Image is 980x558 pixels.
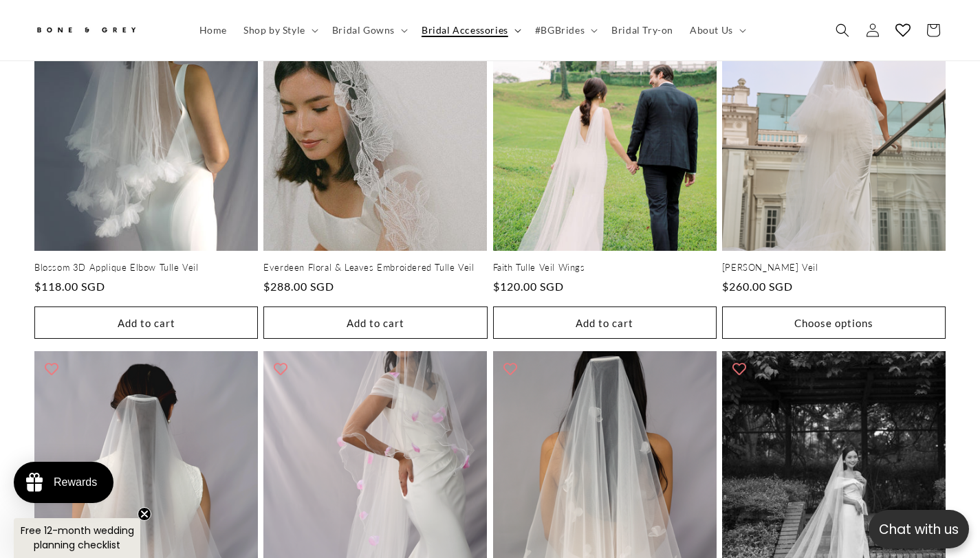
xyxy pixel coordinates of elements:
[34,306,258,339] button: Add to cart
[191,16,235,45] a: Home
[243,24,305,36] span: Shop by Style
[263,262,487,274] a: Everdeen Floral & Leaves Embroidered Tulle Veil
[603,16,682,45] a: Bridal Try-on
[422,24,508,36] span: Bridal Accessories
[138,507,151,521] button: Close teaser
[611,24,673,36] span: Bridal Try-on
[263,306,487,339] button: Add to cart
[34,19,138,42] img: Bone and Grey Bridal
[722,262,946,274] a: [PERSON_NAME] Veil
[527,16,603,45] summary: #BGBrides
[21,524,134,552] span: Free 12-month wedding planning checklist
[535,24,585,36] span: #BGBrides
[682,16,752,45] summary: About Us
[38,355,65,382] button: Add to wishlist
[722,306,946,339] button: Choose options
[54,476,97,489] div: Rewards
[30,14,177,47] a: Bone and Grey Bridal
[493,262,717,274] a: Faith Tulle Veil Wings
[324,16,413,45] summary: Bridal Gowns
[413,16,527,45] summary: Bridal Accessories
[726,355,753,382] button: Add to wishlist
[34,262,258,274] a: Blossom 3D Applique Elbow Tulle Veil
[497,355,524,382] button: Add to wishlist
[869,510,969,548] button: Open chatbox
[235,16,324,45] summary: Shop by Style
[267,355,294,382] button: Add to wishlist
[199,24,227,36] span: Home
[869,520,969,539] p: Chat with us
[14,518,140,558] div: Free 12-month wedding planning checklistClose teaser
[827,15,858,45] summary: Search
[493,306,717,339] button: Add to cart
[690,24,733,36] span: About Us
[332,24,395,36] span: Bridal Gowns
